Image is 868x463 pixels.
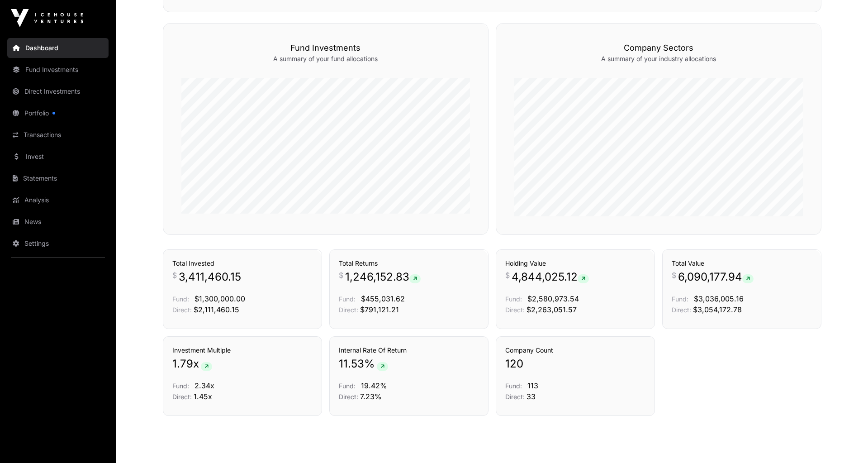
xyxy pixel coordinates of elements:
[505,357,523,371] span: 120
[7,190,109,210] a: Analysis
[7,103,109,123] a: Portfolio
[694,294,744,303] span: $3,036,005.16
[505,306,525,314] span: Direct:
[194,392,212,401] span: 1.45x
[7,81,109,101] a: Direct Investments
[526,392,536,401] span: 33
[339,382,356,390] span: Fund:
[823,420,868,463] iframe: Chat Widget
[505,270,510,281] span: $
[672,295,688,303] span: Fund:
[505,382,522,390] span: Fund:
[339,357,364,371] span: 11.53
[514,54,803,63] p: A summary of your industry allocations
[7,212,109,232] a: News
[339,259,479,268] h3: Total Returns
[172,393,192,401] span: Direct:
[7,38,109,58] a: Dashboard
[361,294,405,303] span: $455,031.62
[672,259,812,268] h3: Total Value
[339,306,358,314] span: Direct:
[339,270,343,281] span: $
[672,270,676,281] span: $
[193,357,199,371] span: x
[339,295,356,303] span: Fund:
[360,392,382,401] span: 7.23%
[678,270,754,284] span: 6,090,177.94
[194,305,239,314] span: $2,111,460.15
[512,270,589,284] span: 4,844,025.12
[7,234,109,253] a: Settings
[527,294,579,303] span: $2,580,973.54
[526,305,577,314] span: $2,263,051.57
[172,346,313,355] h3: Investment Multiple
[339,393,358,401] span: Direct:
[172,306,192,314] span: Direct:
[514,42,803,54] h3: Company Sectors
[172,259,313,268] h3: Total Invested
[181,54,470,63] p: A summary of your fund allocations
[672,306,691,314] span: Direct:
[345,270,421,284] span: 1,246,152.83
[505,393,525,401] span: Direct:
[339,346,479,355] h3: Internal Rate Of Return
[181,42,470,54] h3: Fund Investments
[172,270,177,281] span: $
[7,125,109,145] a: Transactions
[194,381,214,390] span: 2.34x
[505,259,645,268] h3: Holding Value
[172,382,189,390] span: Fund:
[194,294,245,303] span: $1,300,000.00
[361,381,387,390] span: 19.42%
[7,147,109,167] a: Invest
[505,295,522,303] span: Fund:
[364,357,375,371] span: %
[527,381,538,390] span: 113
[360,305,399,314] span: $791,121.21
[693,305,742,314] span: $3,054,172.78
[11,9,83,27] img: Icehouse Ventures Logo
[7,168,109,188] a: Statements
[179,270,241,284] span: 3,411,460.15
[7,60,109,80] a: Fund Investments
[172,357,193,371] span: 1.79
[505,346,645,355] h3: Company Count
[172,295,189,303] span: Fund:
